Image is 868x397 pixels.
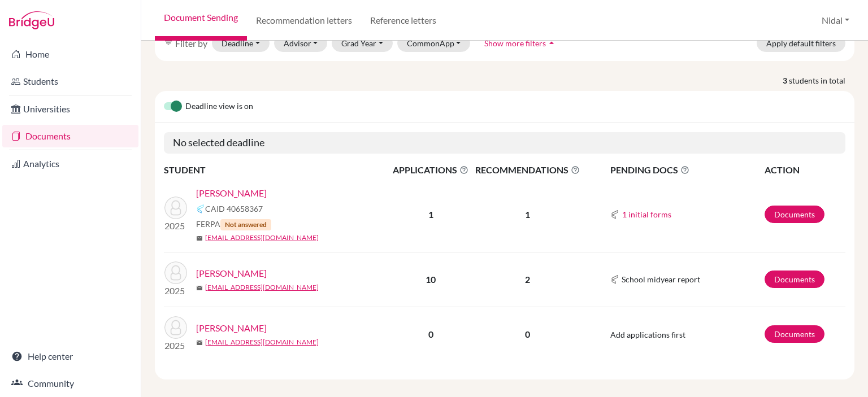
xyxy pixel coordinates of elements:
[205,337,319,347] a: [EMAIL_ADDRESS][DOMAIN_NAME]
[274,34,328,52] button: Advisor
[164,284,187,298] p: 2025
[765,206,824,223] a: Documents
[2,98,138,120] a: Universities
[783,75,789,86] strong: 3
[610,210,619,219] img: Common App logo
[2,345,138,368] a: Help center
[817,10,854,31] button: Nidal
[2,372,138,395] a: Community
[426,274,436,285] b: 10
[205,233,319,243] a: [EMAIL_ADDRESS][DOMAIN_NAME]
[196,218,271,230] span: FERPA
[390,163,471,177] span: APPLICATIONS
[164,261,187,284] img: Aker, Meerah
[610,275,619,284] img: Common App logo
[610,330,685,339] span: Add applications first
[397,34,471,52] button: CommonApp
[472,328,583,341] p: 0
[205,203,263,215] span: CAID 40658367
[212,34,270,52] button: Deadline
[205,282,319,293] a: [EMAIL_ADDRESS][DOMAIN_NAME]
[789,75,854,86] span: students in total
[2,70,138,93] a: Students
[765,325,824,343] a: Documents
[472,163,583,177] span: RECOMMENDATIONS
[484,38,546,48] span: Show more filters
[332,34,393,52] button: Grad Year
[475,34,567,52] button: Show more filtersarrow_drop_up
[196,204,205,213] img: Common App logo
[428,209,433,220] b: 1
[164,197,187,219] img: Aker, Jennah
[164,219,187,233] p: 2025
[757,34,845,52] button: Apply default filters
[196,285,203,291] span: mail
[546,37,557,49] i: arrow_drop_up
[472,208,583,221] p: 1
[196,267,267,280] a: [PERSON_NAME]
[164,339,187,352] p: 2025
[764,163,845,177] th: ACTION
[622,208,672,221] button: 1 initial forms
[185,100,253,114] span: Deadline view is on
[220,219,271,230] span: Not answered
[164,38,173,47] i: filter_list
[196,235,203,242] span: mail
[164,163,390,177] th: STUDENT
[2,152,138,175] a: Analytics
[622,273,700,285] span: School midyear report
[472,273,583,286] p: 2
[428,329,433,339] b: 0
[164,132,845,154] h5: No selected deadline
[2,43,138,66] a: Home
[196,321,267,335] a: [PERSON_NAME]
[164,316,187,339] img: Aker, Nejwa
[196,339,203,346] span: mail
[175,38,207,49] span: Filter by
[610,163,763,177] span: PENDING DOCS
[2,125,138,147] a: Documents
[765,271,824,288] a: Documents
[196,186,267,200] a: [PERSON_NAME]
[9,11,54,29] img: Bridge-U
